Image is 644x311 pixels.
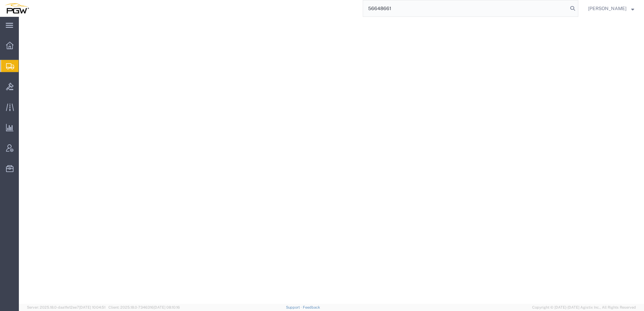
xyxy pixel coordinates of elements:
[532,305,636,310] span: Copyright © [DATE]-[DATE] Agistix Inc., All Rights Reserved
[303,305,320,309] a: Feedback
[286,305,303,309] a: Support
[5,3,29,13] img: logo
[588,5,626,12] span: Amber Hickey
[27,305,105,309] span: Server: 2025.18.0-daa1fe12ee7
[108,305,180,309] span: Client: 2025.18.0-7346316
[79,305,105,309] span: [DATE] 10:04:51
[588,4,635,12] button: [PERSON_NAME]
[154,305,180,309] span: [DATE] 08:10:16
[363,0,568,16] input: Search for shipment number, reference number
[19,17,644,304] iframe: FS Legacy Container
